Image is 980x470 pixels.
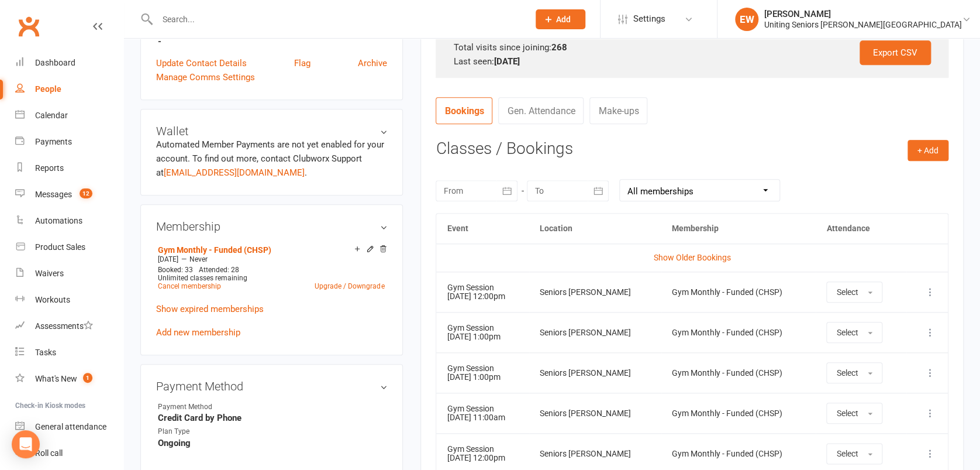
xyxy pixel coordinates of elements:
[536,9,585,29] button: Add
[35,374,77,383] div: What's New
[158,36,387,47] strong: -
[15,440,123,466] a: Roll call
[158,402,254,413] div: Payment Method
[672,369,806,378] div: Gym Monthly - Funded (CHSP)
[35,448,63,458] div: Roll call
[436,97,492,124] a: Bookings
[158,266,193,274] span: Booked: 33
[156,125,387,138] h3: Wallet
[826,403,882,424] button: Select
[35,84,61,94] div: People
[447,404,519,413] div: Gym Session
[35,111,68,120] div: Calendar
[540,450,651,458] div: Seniors [PERSON_NAME]
[154,11,520,28] input: Search...
[35,348,56,357] div: Tasks
[15,181,123,208] a: Messages 12
[735,8,758,31] div: EW
[156,56,247,70] a: Update Contact Details
[654,253,731,262] a: Show Older Bookings
[672,328,806,337] div: Gym Monthly - Funded (CHSP)
[672,450,806,458] div: Gym Monthly - Funded (CHSP)
[453,40,931,54] div: Total visits since joining:
[158,245,271,255] a: Gym Monthly - Funded (CHSP)
[35,58,75,67] div: Dashboard
[199,266,239,274] span: Attended: 28
[15,313,123,339] a: Assessments
[35,242,85,252] div: Product Sales
[633,6,665,32] span: Settings
[15,102,123,129] a: Calendar
[14,12,43,41] a: Clubworx
[551,42,567,53] strong: 268
[158,438,387,448] strong: Ongoing
[35,269,64,278] div: Waivers
[836,287,858,297] span: Select
[35,216,82,225] div: Automations
[15,287,123,313] a: Workouts
[15,339,123,366] a: Tasks
[494,56,519,67] strong: [DATE]
[158,282,221,290] a: Cancel membership
[436,214,529,243] th: Event
[589,97,647,124] a: Make-ups
[15,366,123,392] a: What's New1
[436,140,948,158] h3: Classes / Bookings
[15,414,123,440] a: General attendance kiosk mode
[529,214,661,243] th: Location
[156,220,387,233] h3: Membership
[35,295,70,304] div: Workouts
[35,321,93,331] div: Assessments
[498,97,584,124] a: Gen. Attendance
[35,137,72,146] div: Payments
[156,139,384,178] no-payment-system: Automated Member Payments are not yet enabled for your account. To find out more, contact Clubwor...
[83,373,92,383] span: 1
[540,328,651,337] div: Seniors [PERSON_NAME]
[315,282,384,290] a: Upgrade / Downgrade
[826,282,882,303] button: Select
[15,155,123,181] a: Reports
[15,76,123,102] a: People
[358,56,387,70] a: Archive
[556,15,571,24] span: Add
[155,255,387,264] div: —
[158,413,387,423] strong: Credit Card by Phone
[764,19,962,30] div: Uniting Seniors [PERSON_NAME][GEOGRAPHIC_DATA]
[447,324,519,332] div: Gym Session
[158,426,254,437] div: Plan Type
[156,380,387,393] h3: Payment Method
[447,445,519,454] div: Gym Session
[661,214,816,243] th: Membership
[447,364,519,373] div: Gym Session
[826,322,882,343] button: Select
[15,234,123,260] a: Product Sales
[156,327,240,338] a: Add new membership
[907,140,948,161] button: + Add
[826,443,882,464] button: Select
[156,70,255,84] a: Manage Comms Settings
[436,312,529,352] td: [DATE] 1:00pm
[836,368,858,378] span: Select
[294,56,310,70] a: Flag
[764,9,962,19] div: [PERSON_NAME]
[836,449,858,458] span: Select
[436,352,529,393] td: [DATE] 1:00pm
[836,328,858,337] span: Select
[156,304,264,314] a: Show expired memberships
[860,40,931,65] a: Export CSV
[12,430,40,458] div: Open Intercom Messenger
[836,409,858,418] span: Select
[540,369,651,378] div: Seniors [PERSON_NAME]
[15,208,123,234] a: Automations
[672,288,806,297] div: Gym Monthly - Funded (CHSP)
[540,288,651,297] div: Seniors [PERSON_NAME]
[436,272,529,312] td: [DATE] 12:00pm
[164,167,305,178] a: [EMAIL_ADDRESS][DOMAIN_NAME]
[453,54,931,68] div: Last seen:
[436,393,529,433] td: [DATE] 11:00am
[35,190,72,199] div: Messages
[35,163,64,173] div: Reports
[540,409,651,418] div: Seniors [PERSON_NAME]
[189,255,208,263] span: Never
[816,214,906,243] th: Attendance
